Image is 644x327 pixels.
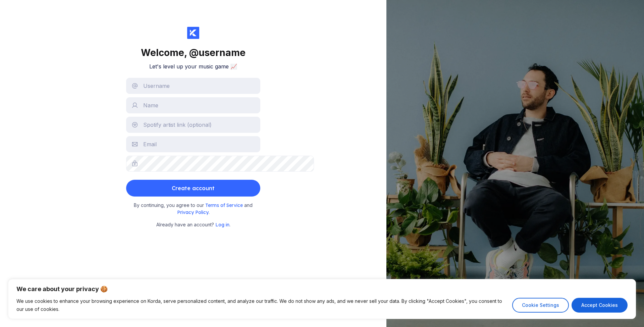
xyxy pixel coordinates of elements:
[177,209,209,215] a: Privacy Policy
[172,181,215,195] div: Create account
[189,47,199,58] span: @
[126,97,260,113] input: Name
[126,117,260,133] input: Spotify artist link (optional)
[126,78,260,94] input: Username
[126,136,260,152] input: Email
[199,47,246,58] span: username
[205,202,244,208] a: Terms of Service
[177,209,209,215] span: Privacy Policy
[215,222,229,228] span: Log in
[141,47,246,58] div: Welcome,
[16,285,628,293] p: We care about your privacy 🍪
[215,222,229,227] a: Log in
[149,63,237,70] h2: Let's level up your music game 📈
[156,221,230,228] small: Already have an account? .
[16,297,507,313] p: We use cookies to enhance your browsing experience on Korda, serve personalized content, and anal...
[126,180,260,197] button: Create account
[572,298,628,313] button: Accept Cookies
[129,202,257,216] small: By continuing, you agree to our and .
[512,298,569,313] button: Cookie Settings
